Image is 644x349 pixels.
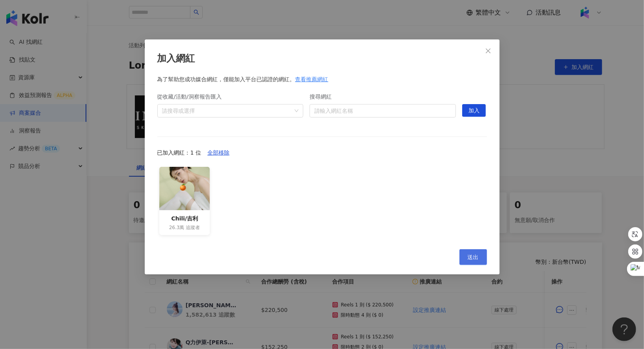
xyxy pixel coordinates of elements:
div: 已加入網紅：1 位 [157,146,487,159]
button: 全部移除 [201,146,236,159]
label: 搜尋網紅 [310,92,337,101]
button: Close [480,43,496,59]
button: 送出 [459,249,487,265]
span: 加入 [469,105,480,117]
span: close [485,48,491,54]
span: 追蹤者 [186,224,200,231]
span: 全部移除 [207,147,230,159]
span: 送出 [468,254,479,260]
div: 查看推薦網紅 [295,75,329,84]
button: 加入 [462,104,486,117]
div: 加入網紅 [157,52,487,65]
label: 從收藏/活動/洞察報告匯入 [157,92,228,101]
div: 為了幫助您成功媒合網紅，僅能加入平台已認證的網紅。 [157,75,487,84]
div: Chili/吉利 [163,214,206,223]
input: 搜尋網紅 [314,105,451,117]
span: 26.3萬 [169,224,185,231]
